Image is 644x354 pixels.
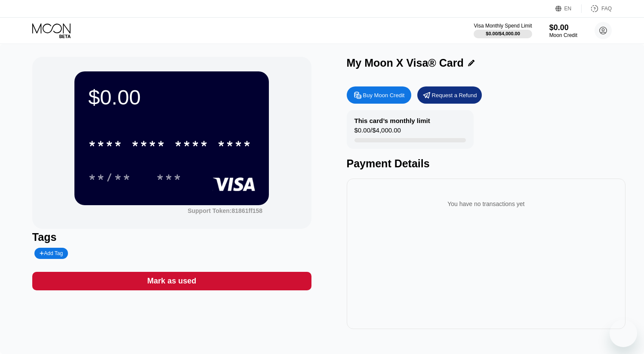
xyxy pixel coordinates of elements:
[32,231,311,243] div: Tags
[188,207,262,214] div: Support Token:81861ff158
[354,126,401,138] div: $0.00 / $4,000.00
[486,31,520,36] div: $0.00 / $4,000.00
[347,57,464,69] div: My Moon X Visa® Card
[32,272,311,290] div: Mark as used
[582,4,612,13] div: FAQ
[549,23,577,32] div: $0.00
[601,6,612,12] div: FAQ
[610,320,637,347] iframe: Button to launch messaging window
[417,86,482,104] div: Request a Refund
[88,85,255,109] div: $0.00
[40,250,63,256] div: Add Tag
[474,23,532,38] div: Visa Monthly Spend Limit$0.00/$4,000.00
[555,4,582,13] div: EN
[188,207,262,214] div: Support Token: 81861ff158
[474,23,532,29] div: Visa Monthly Spend Limit
[34,248,68,259] div: Add Tag
[564,6,572,12] div: EN
[549,23,577,38] div: $0.00Moon Credit
[147,276,196,286] div: Mark as used
[549,32,577,38] div: Moon Credit
[363,92,405,99] div: Buy Moon Credit
[432,92,477,99] div: Request a Refund
[347,157,626,170] div: Payment Details
[347,86,411,104] div: Buy Moon Credit
[354,192,619,216] div: You have no transactions yet
[354,117,430,124] div: This card’s monthly limit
